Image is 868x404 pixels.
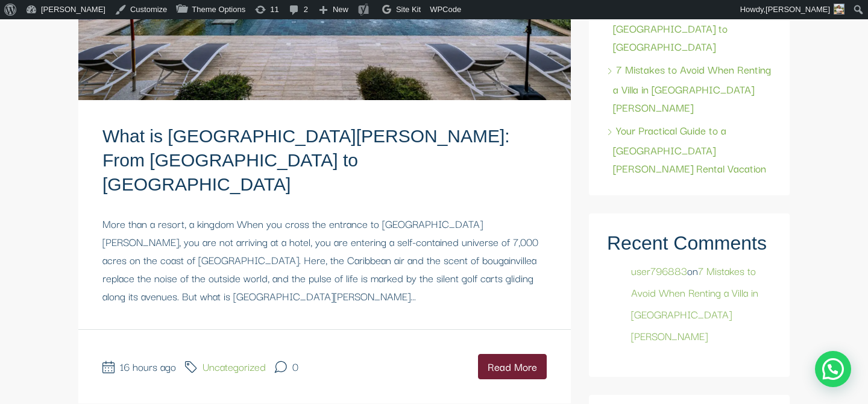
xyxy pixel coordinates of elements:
span: Site Kit [396,5,421,14]
a: 7 Mistakes to Avoid When Renting a Villa in [GEOGRAPHIC_DATA][PERSON_NAME] [631,262,758,344]
li: 0 [275,354,298,379]
a: What is [GEOGRAPHIC_DATA][PERSON_NAME]: From [GEOGRAPHIC_DATA] to [GEOGRAPHIC_DATA] [102,126,510,194]
footer: on [631,260,772,347]
li: 16 hours ago [102,354,176,379]
a: Read More [478,354,547,379]
span: [PERSON_NAME] [766,5,830,14]
a: Your Practical Guide to a [GEOGRAPHIC_DATA][PERSON_NAME] Rental Vacation [607,122,766,176]
a: 7 Mistakes to Avoid When Renting a Villa in [GEOGRAPHIC_DATA][PERSON_NAME] [607,61,771,115]
a: Uncategorized [203,358,266,376]
a: user796883 [631,262,687,279]
p: More than a resort, a kingdom When you cross the entrance to [GEOGRAPHIC_DATA][PERSON_NAME], you ... [102,215,547,305]
h2: Recent Comments [607,232,772,254]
